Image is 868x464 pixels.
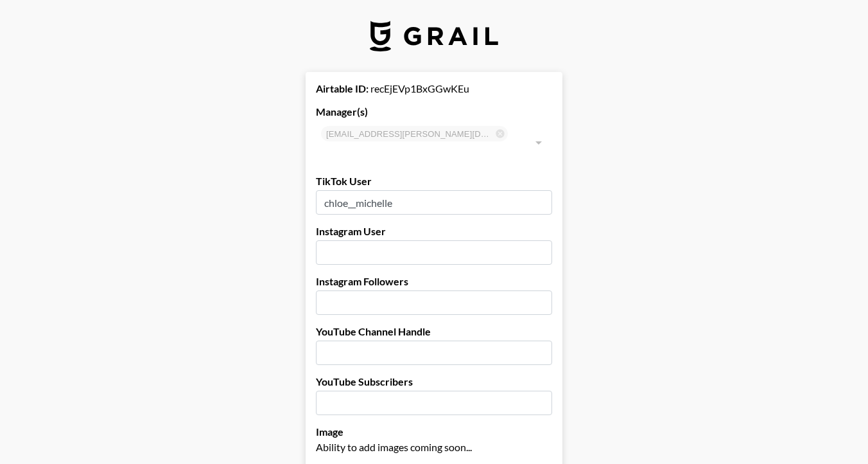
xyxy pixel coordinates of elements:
[316,375,552,388] label: YouTube Subscribers
[316,275,552,288] label: Instagram Followers
[316,441,472,453] span: Ability to add images coming soon...
[316,425,552,438] label: Image
[316,82,369,94] strong: Airtable ID:
[316,175,552,188] label: TikTok User
[316,225,552,238] label: Instagram User
[316,105,552,118] label: Manager(s)
[370,21,498,51] img: Grail Talent Logo
[316,325,552,338] label: YouTube Channel Handle
[316,82,552,95] div: recEjEVp1BxGGwKEu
